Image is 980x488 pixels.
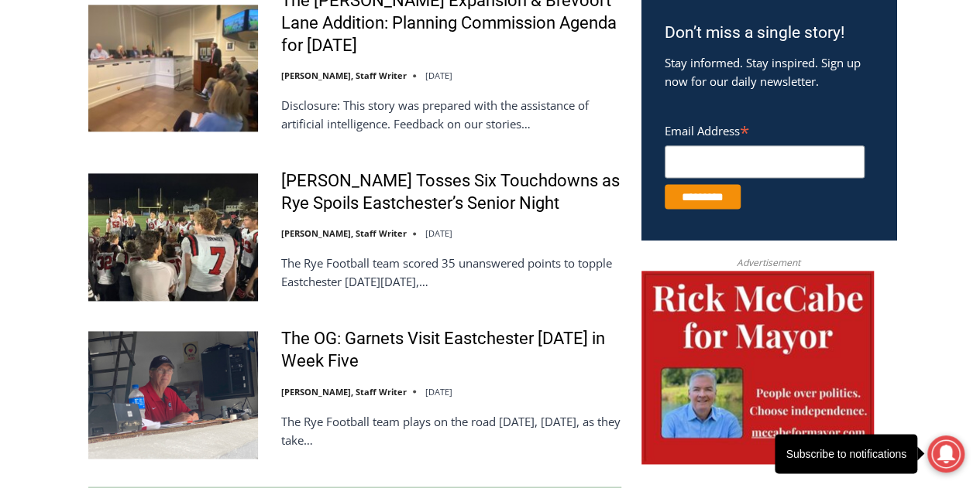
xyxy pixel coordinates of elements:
div: Subscribe to notifications [786,445,906,462]
p: Disclosure: This story was prepared with the assistance of artificial intelligence. Feedback on o... [281,96,621,133]
h3: Don’t miss a single story! [665,21,873,46]
a: Intern @ [DOMAIN_NAME] [373,150,751,193]
img: Miller Tosses Six Touchdowns as Rye Spoils Eastchester’s Senior Night [88,173,258,300]
a: [PERSON_NAME], Staff Writer [281,386,407,398]
span: Advertisement [721,255,816,270]
div: "I learned about the history of a place I’d honestly never considered even as a resident of [GEOG... [391,1,732,150]
time: [DATE] [425,386,452,398]
img: McCabe for Mayor [641,271,874,464]
span: Intern @ [DOMAIN_NAME] [405,154,718,189]
label: Email Address [665,115,865,143]
p: The Rye Football team scored 35 unanswered points to topple Eastchester [DATE][DATE],… [281,254,621,291]
a: [PERSON_NAME] Tosses Six Touchdowns as Rye Spoils Eastchester’s Senior Night [281,170,621,214]
img: The Osborn Expansion & Brevoort Lane Addition: Planning Commission Agenda for Tuesday, October 14... [88,5,258,131]
a: The OG: Garnets Visit Eastchester [DATE] in Week Five [281,328,621,372]
time: [DATE] [425,227,452,239]
p: The Rye Football team plays on the road [DATE], [DATE], as they take… [281,412,621,449]
a: [PERSON_NAME], Staff Writer [281,70,407,81]
time: [DATE] [425,70,452,81]
img: The OG: Garnets Visit Eastchester Today in Week Five [88,331,258,458]
p: Stay informed. Stay inspired. Sign up now for our daily newsletter. [665,53,873,90]
a: [PERSON_NAME], Staff Writer [281,227,407,239]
